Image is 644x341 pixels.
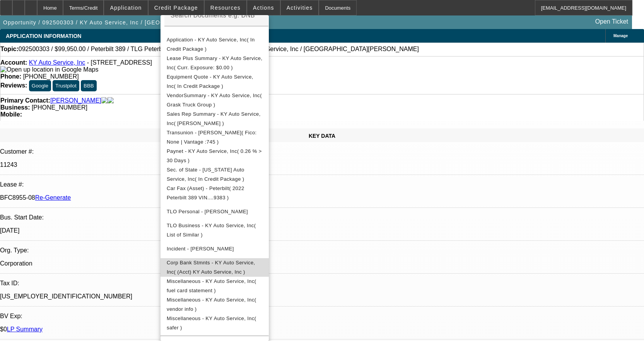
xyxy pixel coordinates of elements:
[161,91,269,110] button: VendorSummary - KY Auto Service, Inc( Grask Truck Group )
[161,258,269,277] button: Corp Bank Stmnts - KY Auto Service, Inc( (Acct) KY Auto Service, Inc )
[161,72,269,91] button: Equipment Quote - KY Auto Service, Inc( In Credit Package )
[161,314,269,332] button: Miscellaneous - KY Auto Service, Inc( safer )
[167,315,256,331] span: Miscellaneous - KY Auto Service, Inc( safer )
[167,37,255,52] span: Application - KY Auto Service, Inc( In Credit Package )
[167,167,244,182] span: Sec. of State - [US_STATE] Auto Service, Inc( In Credit Package )
[167,130,257,145] span: Transunion - [PERSON_NAME]( Fico: None | Vantage :745 )
[167,209,248,214] span: TLO Personal - [PERSON_NAME]
[161,202,269,221] button: TLO Personal - Hensley, Robert
[161,165,269,184] button: Sec. of State - KY Auto Service, Inc( In Credit Package )
[167,246,234,252] span: Incident - [PERSON_NAME]
[161,277,269,295] button: Miscellaneous - KY Auto Service, Inc( fuel card statement )
[161,221,269,240] button: TLO Business - KY Auto Service, Inc( List of Similar )
[161,240,269,258] button: Incident - Hensley, Robert
[167,148,262,163] span: Paynet - KY Auto Service, Inc( 0.26 % > 30 Days )
[161,128,269,147] button: Transunion - Hensley, Robert( Fico: None | Vantage :745 )
[167,260,255,275] span: Corp Bank Stmnts - KY Auto Service, Inc( (Acct) KY Auto Service, Inc )
[161,35,269,54] button: Application - KY Auto Service, Inc( In Credit Package )
[167,278,256,293] span: Miscellaneous - KY Auto Service, Inc( fuel card statement )
[167,223,256,238] span: TLO Business - KY Auto Service, Inc( List of Similar )
[171,12,255,19] mat-label: Search Documents e.g. DNB
[167,74,253,89] span: Equipment Quote - KY Auto Service, Inc( In Credit Package )
[161,147,269,165] button: Paynet - KY Auto Service, Inc( 0.26 % > 30 Days )
[161,295,269,314] button: Miscellaneous - KY Auto Service, Inc( vendor info )
[167,55,262,70] span: Lease Plus Summary - KY Auto Service, Inc( Curr. Exposure: $0.00 )
[167,93,262,108] span: VendorSummary - KY Auto Service, Inc( Grask Truck Group )
[167,111,261,126] span: Sales Rep Summary - KY Auto Service, Inc( [PERSON_NAME] )
[167,297,256,312] span: Miscellaneous - KY Auto Service, Inc( vendor info )
[167,185,244,200] span: Car Fax (Asset) - Peterbilt( 2022 Peterbilt 389 VIN....9383 )
[161,110,269,128] button: Sales Rep Summary - KY Auto Service, Inc( Lionello, Nick )
[161,184,269,202] button: Car Fax (Asset) - Peterbilt( 2022 Peterbilt 389 VIN....9383 )
[161,54,269,72] button: Lease Plus Summary - KY Auto Service, Inc( Curr. Exposure: $0.00 )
